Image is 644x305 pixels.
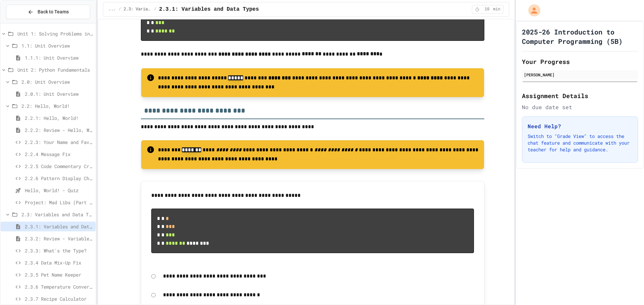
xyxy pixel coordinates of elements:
[25,235,93,242] span: 2.3.2: Review - Variables and Data Types
[17,66,93,73] span: Unit 2: Python Fundamentals
[21,211,93,218] span: 2.3: Variables and Data Types
[524,72,636,78] div: [PERSON_NAME]
[25,115,93,122] span: 2.2.1: Hello, World!
[528,133,632,153] p: Switch to "Grade View" to access the chat feature and communicate with your teacher for help and ...
[528,122,632,130] h3: Need Help?
[522,57,638,66] h2: Your Progress
[482,7,492,12] span: 10
[21,102,93,109] span: 2.2: Hello, World!
[25,151,93,158] span: 2.2.4 Message Fix
[25,247,93,254] span: 2.3.3: What's the Type?
[6,5,90,19] button: Back to Teams
[522,103,638,111] div: No due date set
[522,91,638,100] h2: Assignment Details
[109,7,116,12] span: ...
[25,139,93,146] span: 2.2.3: Your Name and Favorite Movie
[25,187,93,194] span: Hello, World! - Quiz
[25,54,93,61] span: 1.1.1: Unit Overview
[159,5,259,13] span: 2.3.1: Variables and Data Types
[25,259,93,266] span: 2.3.4 Data Mix-Up Fix
[25,295,93,302] span: 2.3.7 Recipe Calculator
[25,90,93,97] span: 2.0.1: Unit Overview
[25,127,93,134] span: 2.2.2: Review - Hello, World!
[21,42,93,49] span: 1.1: Unit Overview
[118,7,121,12] span: /
[154,7,156,12] span: /
[521,3,542,18] div: My Account
[38,8,69,15] span: Back to Teams
[124,7,151,12] span: 2.3: Variables and Data Types
[522,27,638,46] h1: 2025-26 Introduction to Computer Programming (5B)
[493,7,500,12] span: min
[25,199,93,206] span: Project: Mad Libs (Part 1)
[25,283,93,290] span: 2.3.6 Temperature Converter
[25,223,93,230] span: 2.3.1: Variables and Data Types
[25,271,93,278] span: 2.3.5 Pet Name Keeper
[21,78,93,85] span: 2.0: Unit Overview
[25,163,93,170] span: 2.2.5 Code Commentary Creator
[17,30,93,37] span: Unit 1: Solving Problems in Computer Science
[25,175,93,182] span: 2.2.6 Pattern Display Challenge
